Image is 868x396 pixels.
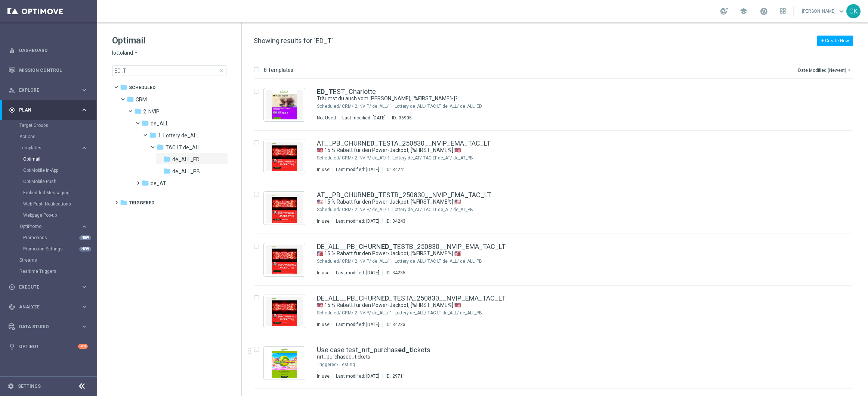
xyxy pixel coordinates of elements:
[846,67,852,73] i: arrow_drop_down
[23,246,78,252] a: Promotion Settings
[81,323,88,330] i: keyboard_arrow_right
[8,344,88,350] button: lightbulb Optibot +10
[317,258,341,264] div: Scheduled/
[19,120,96,131] div: Target Groups
[333,167,382,173] div: Last modified: [DATE]
[81,223,88,230] i: keyboard_arrow_right
[149,131,157,139] i: folder
[381,243,397,250] b: ED_T
[8,284,88,290] div: play_circle_outline Execute keyboard_arrow_right
[9,87,15,94] i: person_search
[19,142,96,221] div: Templates
[19,325,81,329] span: Data Studio
[8,324,88,330] button: Data Studio keyboard_arrow_right
[317,353,821,360] div: nrt_purchased_tickets
[20,224,81,229] div: OptiPromo
[23,235,78,241] a: Promotions
[382,270,405,276] div: ID:
[317,270,330,276] div: In use
[837,7,846,15] span: keyboard_arrow_down
[79,235,91,240] div: NEW
[382,322,405,328] div: ID:
[317,353,804,360] a: nrt_purchased_tickets
[19,108,81,112] span: Plan
[317,302,821,309] div: 🇺🇸 15 % Rabatt für den Power-Jackpot, [%FIRST_NAME%] 🇺🇸
[333,218,382,224] div: Last modified: [DATE]
[317,115,336,121] div: Not Used
[382,167,405,173] div: ID:
[18,384,41,389] a: Settings
[20,224,73,229] span: OptiPromo
[317,140,491,147] a: AT__PB_CHURNED_TESTA_250830__NVIP_EMA_TAC_LT
[266,194,303,223] img: 34243.jpeg
[266,245,303,274] img: 34235.jpeg
[246,79,867,131] div: Press SPACE to select this row.
[9,336,88,356] div: Optibot
[19,131,96,142] div: Actions
[342,258,821,264] div: Scheduled/CRM/2. NVIP/de_ALL/1. Lottery de_ALL/TAC LT de_ALL/de_ALL_PB
[19,257,78,263] a: Streams
[317,88,376,95] a: ED_TEST_Charlotte
[78,344,88,349] div: +10
[23,210,96,221] div: Webpage Pop-up
[399,115,412,121] div: 36905
[317,362,339,368] div: Triggered/
[112,66,226,76] input: Search Template
[142,179,149,187] i: folder
[8,304,88,310] button: track_changes Analyze keyboard_arrow_right
[8,48,88,54] button: equalizer Dashboard
[317,103,341,109] div: Scheduled/
[9,60,88,80] div: Mission Control
[19,122,78,128] a: Target Groups
[8,107,88,113] button: gps_fixed Plan keyboard_arrow_right
[342,103,821,109] div: Scheduled/CRM/2. NVIP/de_ALL/1. Lottery de_ALL/TAC LT de_ALL/de_ALL_ED
[81,283,88,290] i: keyboard_arrow_right
[19,266,96,277] div: Realtime Triggers
[19,60,88,80] a: Mission Control
[81,303,88,310] i: keyboard_arrow_right
[317,310,341,316] div: Scheduled/
[20,146,81,150] div: Templates
[19,285,81,289] span: Execute
[112,49,139,57] button: lottoland arrow_drop_down
[81,86,88,94] i: keyboard_arrow_right
[23,165,96,176] div: OptiMobile In-App
[333,270,382,276] div: Last modified: [DATE]
[317,302,804,309] a: 🇺🇸 15 % Rabatt für den Power-Jackpot, [%FIRST_NAME%] 🇺🇸
[120,83,127,91] i: folder
[342,310,821,316] div: Scheduled/CRM/2. NVIP/de_ALL/1. Lottery de_ALL/TAC LT de_ALL/de_ALL_PB
[127,95,134,103] i: folder
[19,223,88,229] div: OptiPromo keyboard_arrow_right
[9,40,88,60] div: Dashboard
[9,304,81,310] div: Analyze
[129,84,155,91] span: Scheduled
[317,347,430,353] a: Use case test_nrt_purchased_tickets
[266,297,303,326] img: 34233.jpeg
[23,153,96,165] div: Optimail
[19,221,96,255] div: OptiPromo
[19,145,88,151] div: Templates keyboard_arrow_right
[23,176,96,187] div: OptiMobile Push
[9,47,15,54] i: equalizer
[157,143,164,151] i: folder
[398,346,412,354] b: ed_t
[151,180,166,187] span: de_AT
[817,36,853,46] button: + Create New
[266,90,303,119] img: 36905.jpeg
[9,107,15,113] i: gps_fixed
[392,373,405,379] div: 29711
[9,284,81,290] div: Execute
[382,218,405,224] div: ID:
[112,49,133,57] span: lottoland
[133,49,139,57] i: arrow_drop_down
[246,234,867,286] div: Press SPACE to select this row.
[317,207,341,213] div: Scheduled/
[333,373,382,379] div: Last modified: [DATE]
[8,67,88,73] div: Mission Control
[333,322,382,328] div: Last modified: [DATE]
[392,270,405,276] div: 34235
